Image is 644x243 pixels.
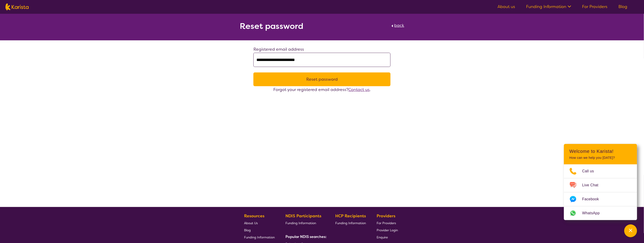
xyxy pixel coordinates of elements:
[564,144,637,220] div: Channel Menu
[244,221,258,225] span: About Us
[582,182,604,189] span: Live Chat
[285,213,321,219] b: NDIS Participants
[582,168,600,175] span: Call us
[253,72,391,86] button: Reset password
[285,219,325,226] a: Funding Information
[253,47,304,52] label: Registered email address
[377,234,398,241] a: Enquire
[244,213,264,219] b: Resources
[244,219,275,226] a: About Us
[335,219,366,226] a: Funding Information
[5,3,29,10] img: Karista logo
[564,206,637,220] a: Web link opens in a new tab.
[377,213,396,219] b: Providers
[240,22,303,30] h2: Reset password
[244,235,275,239] span: Funding Information
[377,219,398,226] a: For Providers
[285,221,316,225] span: Funding Information
[390,22,404,32] a: back
[244,228,251,232] span: Blog
[498,4,515,9] a: About us
[526,4,571,9] a: Funding Information
[394,23,404,28] span: back
[582,210,605,217] span: WhatsApp
[619,4,628,9] a: Blog
[569,149,632,154] h2: Welcome to Karista!
[285,234,327,239] b: Popular NDIS searches:
[564,164,637,220] ul: Choose channel
[377,221,396,225] span: For Providers
[582,4,608,9] a: For Providers
[335,221,366,225] span: Funding Information
[624,224,637,237] button: Channel Menu
[335,213,366,219] b: HCP Recipients
[244,234,275,241] a: Funding Information
[582,196,604,203] span: Facebook
[377,235,388,239] span: Enquire
[253,86,391,93] div: Forgot your registered email address? .
[377,228,398,232] span: Provider Login
[244,226,275,234] a: Blog
[569,156,632,160] p: How can we help you [DATE]?
[348,87,370,92] a: Contact us
[377,226,398,234] a: Provider Login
